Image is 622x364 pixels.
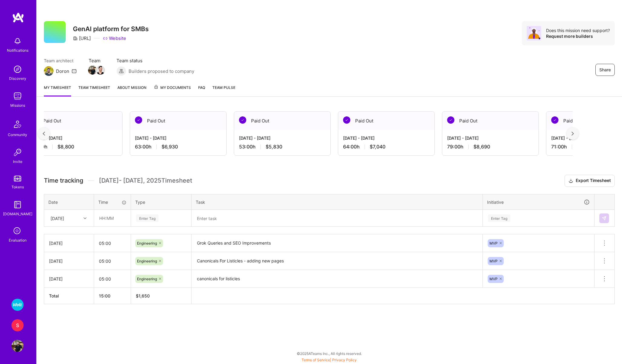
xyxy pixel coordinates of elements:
img: right [571,132,574,136]
span: $7,040 [370,144,385,150]
a: Team Member Avatar [89,65,97,75]
a: My Documents [154,84,191,96]
span: Engineering [137,241,157,245]
textarea: Grok Queries and SEO Improvements [192,235,482,252]
img: guide book [11,199,24,211]
span: MVP [489,277,498,281]
a: Team Pulse [212,84,235,96]
div: Discovery [9,75,26,82]
div: [URL] [73,35,91,41]
span: $8,690 [473,144,490,150]
input: HH:MM [94,235,131,251]
textarea: Canonicals For Listicles - adding new pages [192,253,482,269]
th: Total [44,288,94,304]
img: teamwork [11,90,24,102]
img: discovery [11,63,24,75]
div: [DATE] - [DATE] [31,135,117,141]
img: Paid Out [551,116,558,124]
div: Community [8,132,27,138]
span: MVP [489,241,498,245]
span: $ 1,650 [136,293,150,298]
div: Tokens [11,184,24,190]
div: Notifications [7,47,28,54]
th: 15:00 [94,288,131,304]
div: Missions [10,102,25,109]
div: Paid Out [338,112,434,130]
div: © 2025 ATeams Inc., All rights reserved. [36,346,622,361]
img: Paid Out [135,116,142,124]
span: Team Pulse [212,85,235,90]
span: Builders proposed to company [129,68,194,74]
img: tokens [14,176,21,181]
div: Does this mission need support? [546,28,610,33]
div: Request more builders [546,33,610,39]
div: Doron [56,68,69,74]
img: Paid Out [447,116,454,124]
div: Time [98,199,126,205]
a: Wolt - Fintech: Payments Expansion Team [10,299,25,311]
a: Team Member Avatar [97,65,104,75]
img: bell [11,35,24,47]
span: $8,800 [57,144,74,150]
div: 80:00 h [31,144,117,150]
div: S [11,319,24,331]
div: Enter Tag [488,213,510,223]
img: Paid Out [343,116,350,124]
div: [DATE] - [DATE] [135,135,221,141]
input: HH:MM [94,271,131,287]
a: Privacy Policy [332,358,357,362]
input: HH:MM [94,253,131,269]
a: About Mission [117,84,146,96]
span: Engineering [137,259,157,263]
div: Invite [13,158,22,165]
a: Website [103,35,126,41]
img: Invite [11,146,24,158]
i: icon SelectionTeam [12,226,23,237]
img: Team Member Avatar [96,66,105,75]
div: Paid Out [130,112,226,130]
div: [DATE] - [DATE] [239,135,326,141]
img: Wolt - Fintech: Payments Expansion Team [11,299,24,311]
span: [DATE] - [DATE] , 2025 Timesheet [99,177,192,184]
img: logo [12,12,24,23]
div: Enter Tag [136,213,159,223]
span: $5,830 [266,144,282,150]
input: HH:MM [94,210,130,226]
div: Paid Out [442,112,539,130]
img: Team Architect [44,66,54,76]
span: MVP [489,259,498,263]
a: FAQ [198,84,205,96]
div: 79:00 h [447,144,534,150]
a: S [10,319,25,331]
button: Export Timesheet [565,175,615,187]
span: Engineering [137,277,157,281]
div: Paid Out [234,112,330,130]
div: [DATE] [49,276,89,282]
i: icon CompanyGray [73,36,78,41]
div: [DATE] - [DATE] [447,135,534,141]
img: Avatar [527,26,541,41]
div: Paid Out [26,112,122,130]
span: Time tracking [44,177,83,184]
div: Evaluation [9,237,27,243]
span: Share [599,67,611,73]
h3: GenAI platform for SMBs [73,25,149,33]
a: User Avatar [10,340,25,352]
button: Share [595,64,615,76]
img: Paid Out [239,116,246,124]
i: icon Chevron [83,217,87,220]
div: 53:00 h [239,144,326,150]
span: Team status [116,57,194,64]
th: Task [192,194,483,210]
img: Community [10,117,25,132]
div: [DATE] [49,240,89,246]
a: Team timesheet [78,84,110,96]
span: My Documents [154,84,191,91]
div: [DATE] [51,215,64,221]
div: [DOMAIN_NAME] [3,211,32,217]
span: | [302,358,357,362]
img: User Avatar [11,340,24,352]
div: [DATE] - [DATE] [343,135,430,141]
img: Submit [602,216,607,221]
span: $6,930 [162,144,178,150]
